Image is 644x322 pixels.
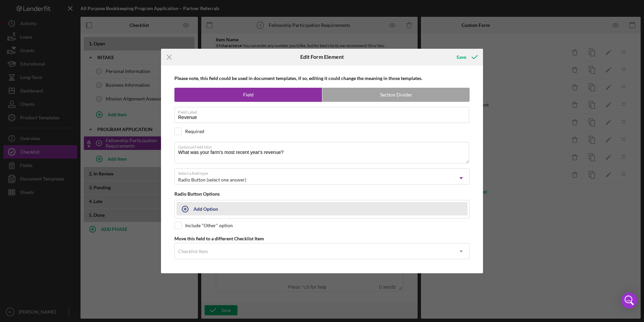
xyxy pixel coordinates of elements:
[185,223,233,228] div: Include "Other" option
[450,50,483,64] button: Save
[5,5,181,13] div: .
[178,107,469,115] label: Field Label
[178,142,469,150] label: Optional Field Hint
[300,54,344,60] h6: Edit Form Element
[178,177,246,183] div: Radio Button (select one answer)
[185,129,204,134] div: Required
[322,88,470,102] label: Section Divider
[174,236,264,241] b: Move this field to a different Checklist Item
[194,202,218,215] div: Add Option
[174,75,422,81] b: Please note, this field could be used in document templates, if so, editing it could change the m...
[175,88,322,102] label: Field
[178,249,208,254] div: Checklist Item
[174,142,469,163] textarea: What was your farm's most recent year's revenue?
[621,292,637,309] div: Open Intercom Messenger
[174,191,220,197] b: Radio Button Options
[5,5,181,13] body: Rich Text Area. Press ALT-0 for help.
[176,202,468,215] button: Add Option
[457,50,466,64] div: Save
